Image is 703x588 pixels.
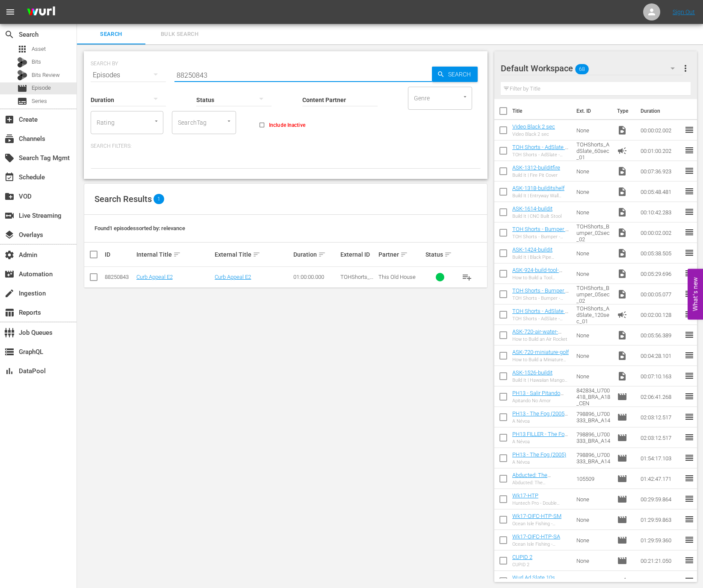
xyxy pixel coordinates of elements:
td: 00:29:59.864 [637,489,684,509]
td: None [573,530,614,550]
span: Video [617,228,627,238]
span: Episode [617,556,627,566]
a: Wk17-OIFC-HTP-SA [512,533,560,540]
span: Video [617,269,627,279]
td: None [573,120,614,140]
td: 798896_U700333_BRA_A14 [573,448,614,468]
td: 00:05:29.696 [637,263,684,284]
div: Ocean Isle Fishing - Huntech Pro - Surviving Mann [512,521,570,527]
td: None [573,243,614,263]
p: Search Filters: [91,143,481,150]
span: Episode [617,474,627,484]
td: 00:10:42.283 [637,202,684,222]
span: reorder [684,350,694,360]
div: A Névoa [512,439,570,445]
td: TOHShorts_AdSlate_60sec_01 [573,140,614,161]
td: None [573,263,614,284]
span: reorder [684,432,694,442]
span: reorder [684,268,694,278]
span: Bits Review [32,71,60,79]
span: Overlays [4,230,15,240]
td: 00:00:05.077 [637,284,684,304]
span: Series [17,96,27,106]
span: sort [173,251,181,258]
a: ASK-720-air-water-rocket [512,328,561,341]
span: reorder [684,494,694,504]
td: None [573,509,614,530]
td: 00:01:00.202 [637,140,684,161]
span: more_vert [680,63,691,73]
span: reorder [684,248,694,258]
a: ASK-1526-buildit [512,369,552,376]
div: Bits [17,57,27,67]
button: Open [461,93,469,101]
span: Video [617,248,627,258]
a: ASK-1312-builditfire [512,164,560,171]
span: Schedule [4,172,15,182]
div: External Title [215,249,291,260]
td: TOHShorts_Bumper_02sec_02 [573,222,614,243]
td: 00:00:02.002 [637,120,684,140]
td: None [573,366,614,386]
a: TOH Shorts - AdSlate - 60sec - 01 [512,144,568,157]
span: reorder [684,412,694,422]
div: 88250843 [105,274,134,280]
div: Episodes [91,63,166,87]
div: Video Black 2 sec [512,132,555,137]
span: Video [617,166,627,176]
span: Episode [617,412,627,422]
div: How to Build a Tool Storage Cabinet [512,275,570,281]
td: 00:00:02.002 [637,222,684,243]
a: ASK-720-miniature-golf [512,349,569,355]
span: Episode [617,494,627,504]
span: This Old House [378,274,416,280]
a: Wk17-OIFC-HTP-SM [512,513,561,519]
span: reorder [684,576,694,586]
a: TOH Shorts - Bumper - 02sec - 02 [512,226,569,239]
td: None [573,181,614,202]
span: reorder [684,166,694,176]
span: Search [82,29,140,39]
td: 02:06:41.268 [637,386,684,407]
span: Reports [4,307,15,318]
div: A Névoa [512,459,566,465]
div: TOH Shorts - Bumper - 02sec - 02 [512,234,570,240]
div: TOH Shorts - Bumper - 05sec - 02 [512,295,570,301]
span: Video [617,125,627,135]
span: Episode [617,392,627,402]
span: reorder [684,391,694,401]
td: 105509 [573,468,614,489]
div: Build It | Fire Pit Cover [512,173,560,178]
div: TOH Shorts - AdSlate - 120sec - 01 [512,316,570,322]
a: PH13 - Salir Pitando (PH13 - Salir Pitando (VARIANT)) [512,390,564,409]
div: 01:00:00.000 [293,274,338,280]
div: Partner [378,249,423,260]
a: TOH Shorts - AdSlate - 120sec - 01 [512,308,568,321]
td: 01:29:59.360 [637,530,684,550]
div: Status [425,249,455,260]
span: sort [318,251,326,258]
span: reorder [684,453,694,463]
td: 798896_U700333_BRA_A14 [573,407,614,427]
span: Video [617,207,627,217]
span: Asset [17,44,27,54]
a: Curb Appeal E2 [215,274,251,280]
span: menu [5,7,15,17]
a: PH13 - The Fog (2005) [512,451,566,458]
div: Apitando No Amor [512,398,570,404]
div: Bits Review [17,70,27,80]
td: 00:05:56.389 [637,325,684,345]
div: How to Build a Miniature Golf Course [512,357,570,363]
th: Title [512,99,571,123]
button: Open Feedback Widget [688,269,703,319]
a: Sign Out [673,9,695,15]
span: Series [32,97,47,105]
span: Bulk Search [151,29,209,39]
span: Ingestion [4,288,15,298]
span: Live Streaming [4,211,15,221]
div: Build It | Black Pipe Bookshelf [512,255,570,260]
div: A Névoa [512,418,570,424]
span: sort [253,251,260,258]
span: Ad [617,146,627,156]
th: Type [612,99,635,123]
